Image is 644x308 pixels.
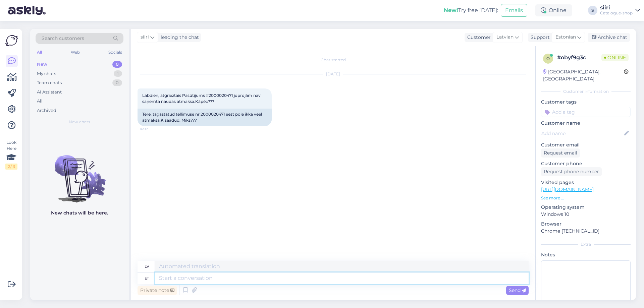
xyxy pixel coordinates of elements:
div: 0 [112,79,122,86]
div: Online [535,4,572,16]
p: Operating system [541,204,631,211]
span: siiri [141,34,149,41]
div: Chat started [138,57,529,63]
div: Archived [37,107,56,114]
div: All [36,48,43,57]
div: Web [69,48,81,57]
a: [URL][DOMAIN_NAME] [541,186,594,192]
div: Socials [107,48,123,57]
p: See more ... [541,195,631,201]
div: Support [528,34,550,41]
span: 16:07 [140,126,165,131]
img: No chats [30,143,129,203]
span: o [546,56,550,61]
div: Customer [465,34,491,41]
p: Chrome [TECHNICAL_ID] [541,228,631,235]
div: Tere, tagastatud tellimuse nr 2000020471 eest pole ikka veel atmaksa.K saadud. Miks??? [138,109,272,126]
div: AI Assistant [37,89,62,96]
div: Look Here [5,139,17,170]
div: [GEOGRAPHIC_DATA], [GEOGRAPHIC_DATA] [543,68,624,82]
span: New chats [69,119,90,125]
span: Search customers [42,35,84,42]
b: New! [444,7,458,13]
div: Catalogue-shop [600,10,633,16]
p: Notes [541,251,631,258]
div: Archive chat [588,33,630,42]
div: All [37,98,43,105]
p: Customer email [541,141,631,148]
p: Windows 10 [541,211,631,218]
div: leading the chat [158,34,199,41]
input: Add name [541,130,623,137]
span: Online [601,54,629,61]
p: New chats will be here. [51,209,108,217]
span: Labdien, atgrieztais Pasūtījums #2000020471 joprojām nav saņemta naudas atmaksa.Kāpēc??? [142,93,262,104]
img: Askly Logo [5,34,18,47]
p: Browser [541,221,631,228]
div: 2 / 3 [5,164,17,170]
div: Customer information [541,88,631,95]
div: S [588,6,597,15]
p: Visited pages [541,179,631,186]
div: # obyf9g3c [557,54,601,62]
input: Add a tag [541,107,631,117]
button: Emails [501,4,527,17]
div: 1 [114,70,122,77]
div: Try free [DATE]: [444,6,498,14]
p: Customer phone [541,160,631,167]
div: et [145,272,149,284]
span: Send [509,287,526,293]
div: [DATE] [138,71,529,77]
div: lv [145,261,149,272]
div: Private note [138,286,177,295]
div: Extra [541,241,631,247]
div: Team chats [37,79,62,86]
a: siiriCatalogue-shop [600,5,640,16]
span: Latvian [496,34,514,41]
div: New [37,61,47,68]
div: 0 [112,61,122,68]
p: Customer tags [541,99,631,106]
div: Request email [541,148,580,158]
div: siiri [600,5,633,10]
div: Request phone number [541,167,602,176]
span: Estonian [555,34,576,41]
div: My chats [37,70,56,77]
p: Customer name [541,120,631,127]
